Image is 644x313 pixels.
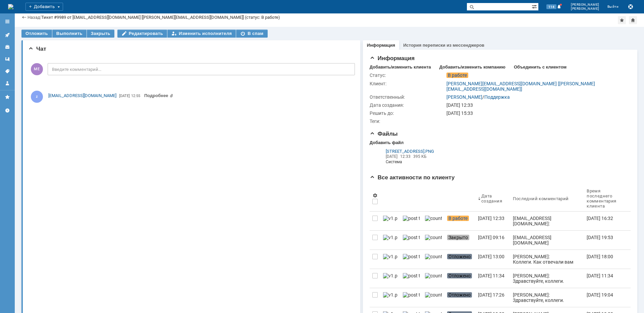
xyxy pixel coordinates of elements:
a: Отложено [444,269,475,288]
a: Информация [367,43,395,48]
div: [DATE] 09:16 [478,235,504,240]
span: Расширенный поиск [532,3,538,9]
div: Последний комментарий [513,196,569,201]
span: [PERSON_NAME] [571,7,599,11]
img: post ticket.png [403,292,420,298]
img: post ticket.png [403,273,420,278]
span: Файлы [370,131,398,137]
a: Теги [2,66,13,77]
span: [PERSON_NAME] [571,3,599,7]
a: Перейти на домашнюю страницу [8,4,13,9]
div: [DATE] 16:32 [587,216,613,221]
span: 12:33 [400,154,411,159]
img: counter.png [425,235,442,240]
img: v1.png [383,254,397,259]
div: Тикет #9989 от [EMAIL_ADDRESS][DOMAIN_NAME] [[PERSON_NAME][EMAIL_ADDRESS][DOMAIN_NAME]] (статус: ... [41,15,280,20]
div: [DATE] 19:53 [587,235,613,240]
a: counter.png [422,288,444,307]
th: Время последнего комментария клиента [584,186,625,212]
span: .PNG [424,149,434,154]
a: v1.png [380,250,400,269]
a: [PERSON_NAME][EMAIL_ADDRESS][DOMAIN_NAME] [[PERSON_NAME][EMAIL_ADDRESS][DOMAIN_NAME]] [446,81,595,92]
span: Закрыто [447,235,469,240]
div: Статус: [370,73,445,78]
a: [DATE] 18:00 [584,250,625,269]
span: [STREET_ADDRESS] [386,149,424,154]
a: [PERSON_NAME]: Коллеги. Как отвечали вам [DATE] 09:02 Фиксируем недоступность приемного оборудова... [510,250,584,269]
a: Мой профиль [2,78,13,89]
span: Настройки [372,193,378,198]
a: counter.png [422,269,444,288]
div: [DATE] 12:33 [446,102,627,108]
span: В работе [447,216,469,221]
div: Сделать домашней страницей [629,16,637,24]
span: Отложено [447,254,472,259]
div: / [446,94,510,100]
img: counter.png [425,216,442,221]
a: post ticket.png [400,250,422,269]
div: [DATE] 13:00 [478,254,504,259]
a: post ticket.png [400,269,422,288]
a: post ticket.png [400,288,422,307]
span: Отложено [447,292,472,298]
a: post ticket.png [400,212,422,230]
a: [EMAIL_ADDRESS][DOMAIN_NAME]: С уважением, [PERSON_NAME]-менеджер Отдела сервисной поддержки АО «... [510,212,584,230]
th: Дата создания [475,186,511,212]
span: 395 КБ [413,154,427,159]
a: Назад [28,15,40,20]
img: v1.png [383,235,397,240]
a: [PERSON_NAME]: Здравствуйте, коллеги. Фиксируем недоступность приемного оборудования, со стороны ... [510,269,584,288]
span: 114 [546,4,556,9]
div: [DATE] 11:34 [478,273,504,278]
a: Поддержка [484,94,510,100]
img: v1.png [383,292,397,298]
a: [DATE] 11:34 [475,269,511,288]
a: Прикреплены файлы: GW_00003.png, IMAGE_19.png [144,93,173,98]
img: counter.png [425,292,442,298]
a: v1.png [380,288,400,307]
a: v1.png [380,231,400,250]
a: v1.png [380,212,400,230]
a: counter.png [422,212,444,230]
span: МЕ [31,63,43,75]
a: В работе [444,212,475,230]
a: Активности [2,30,13,40]
div: Дата создания: [370,102,445,108]
a: [PERSON_NAME] [446,94,482,100]
a: Отложено [444,288,475,307]
a: Шаблоны комментариев [2,54,13,64]
a: [DATE] 12:33 [475,212,511,230]
div: Объединить с клиентом [514,64,567,70]
a: [DATE] 17:26 [475,288,511,307]
a: post ticket.png [400,231,422,250]
div: Из почтовой переписки [367,146,447,168]
a: [DATE] 19:53 [584,231,625,250]
a: [DATE] 19:04 [584,288,625,307]
a: История переписки из мессенджеров [403,43,484,48]
a: counter.png [422,250,444,269]
span: В работе [446,73,468,78]
a: Отложено [444,250,475,269]
div: Дата создания [481,193,502,204]
div: Время последнего комментария клиента [587,188,617,209]
div: Добавить/изменить компанию [439,64,505,70]
a: [DATE] 16:32 [584,212,625,230]
img: v1.png [383,273,397,278]
div: [DATE] 18:00 [587,254,613,259]
span: Информация [370,55,415,61]
div: Ответственный: [370,94,445,100]
a: [DATE] 09:16 [475,231,511,250]
img: post ticket.png [403,235,420,240]
i: Система [386,159,445,165]
a: [EMAIL_ADDRESS][DOMAIN_NAME] [[PERSON_NAME][EMAIL_ADDRESS][DOMAIN_NAME]]: Коллеги, восстановление... [510,231,584,250]
div: [DATE] 19:04 [587,292,613,298]
div: [DATE] 11:34 [587,273,613,278]
a: [DATE] 11:34 [584,269,625,288]
span: Отложено [447,273,472,278]
div: Теги: [370,119,445,124]
div: | [40,14,41,19]
a: [DATE] 13:00 [475,250,511,269]
a: [PERSON_NAME]: Здравствуйте, коллеги. Проверили, канал работает штатно,потерь и прерываний не фик... [510,288,584,307]
img: logo [8,4,13,9]
div: Добавить/изменить клиента [370,64,431,70]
